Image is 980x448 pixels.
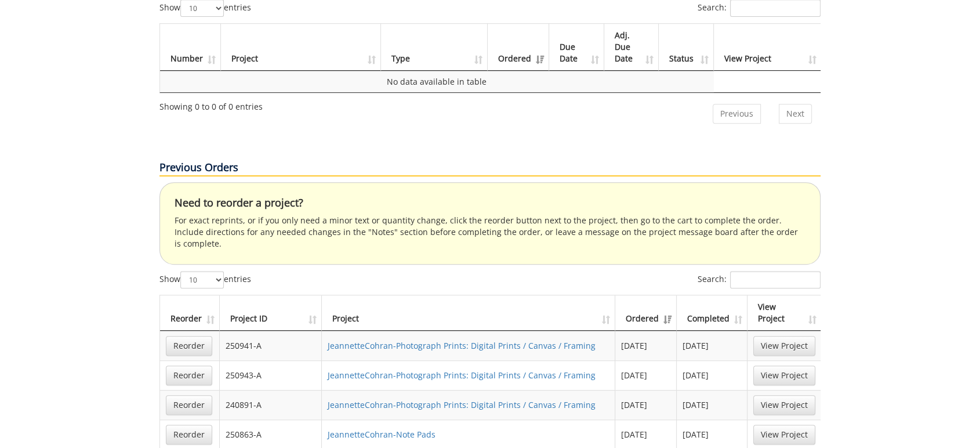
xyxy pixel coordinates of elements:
[159,271,251,288] label: Show entries
[615,331,677,360] td: [DATE]
[615,360,677,390] td: [DATE]
[381,24,488,71] th: Type: activate to sort column ascending
[753,336,815,356] a: View Project
[328,370,596,381] a: JeannetteCohran-Photograph Prints: Digital Prints / Canvas / Framing
[166,366,212,385] a: Reorder
[753,366,815,385] a: View Project
[175,215,805,250] p: For exact reprints, or if you only need a minor text or quantity change, click the reorder button...
[220,360,322,390] td: 250943-A
[220,295,322,331] th: Project ID: activate to sort column ascending
[180,271,224,288] select: Showentries
[328,399,596,410] a: JeannetteCohran-Photograph Prints: Digital Prints / Canvas / Framing
[604,24,659,71] th: Adj. Due Date: activate to sort column ascending
[713,104,761,124] a: Previous
[328,340,596,351] a: JeannetteCohran-Photograph Prints: Digital Prints / Canvas / Framing
[166,425,212,445] a: Reorder
[160,295,220,331] th: Reorder: activate to sort column ascending
[159,160,821,176] p: Previous Orders
[677,295,747,331] th: Completed: activate to sort column ascending
[714,24,821,71] th: View Project: activate to sort column ascending
[615,295,677,331] th: Ordered: activate to sort column ascending
[166,395,212,415] a: Reorder
[549,24,604,71] th: Due Date: activate to sort column ascending
[615,390,677,420] td: [DATE]
[220,390,322,420] td: 240891-A
[677,360,747,390] td: [DATE]
[753,425,815,445] a: View Project
[160,71,714,92] td: No data available in table
[677,390,747,420] td: [DATE]
[677,331,747,360] td: [DATE]
[730,271,821,288] input: Search:
[659,24,714,71] th: Status: activate to sort column ascending
[166,336,212,356] a: Reorder
[159,96,263,113] div: Showing 0 to 0 of 0 entries
[175,197,805,209] h4: Need to reorder a project?
[221,24,381,71] th: Project: activate to sort column ascending
[488,24,549,71] th: Ordered: activate to sort column ascending
[160,24,221,71] th: Number: activate to sort column ascending
[322,295,615,331] th: Project: activate to sort column ascending
[747,295,821,331] th: View Project: activate to sort column ascending
[698,271,821,288] label: Search:
[779,104,812,124] a: Next
[328,429,435,440] a: JeannetteCohran-Note Pads
[220,331,322,360] td: 250941-A
[753,395,815,415] a: View Project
